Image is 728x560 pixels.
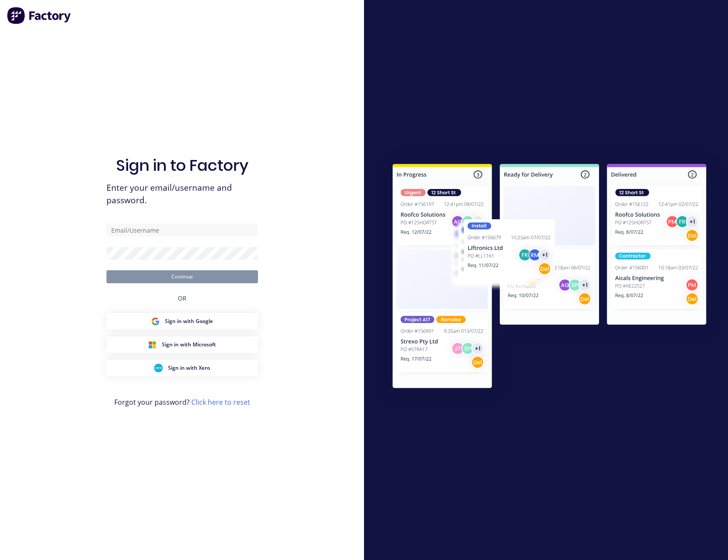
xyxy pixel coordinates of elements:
[168,364,210,372] span: Sign in with Xero
[116,156,248,175] h1: Sign in to Factory
[7,7,72,24] img: Factory
[106,270,258,283] button: Continue
[154,364,163,372] img: Xero Sign in
[191,397,250,407] a: Click here to reset
[162,341,216,349] span: Sign in with Microsoft
[148,340,157,349] img: Microsoft Sign in
[106,360,258,376] button: Xero Sign inSign in with Xero
[178,283,187,313] div: OR
[114,397,250,407] span: Forgot your password?
[106,182,258,207] span: Enter your email/username and password.
[374,147,725,409] img: Sign in
[106,224,258,237] input: Email/Username
[165,317,213,325] span: Sign in with Google
[106,336,258,353] button: Microsoft Sign inSign in with Microsoft
[106,313,258,330] button: Google Sign inSign in with Google
[151,317,160,326] img: Google Sign in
